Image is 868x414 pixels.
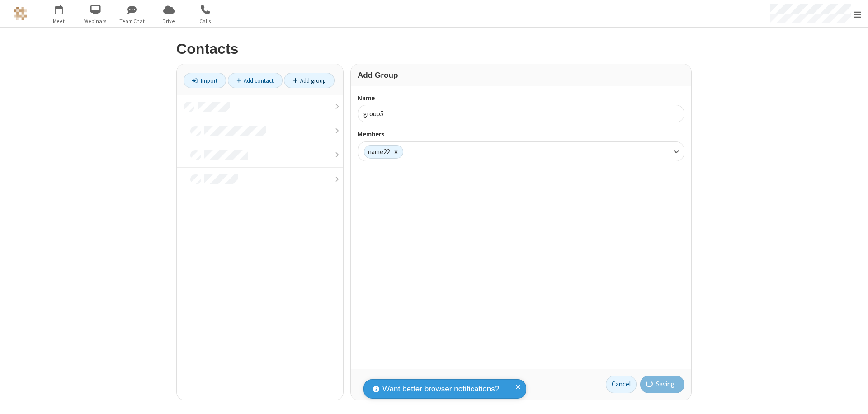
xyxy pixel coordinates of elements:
[845,390,861,408] iframe: Chat
[42,17,76,25] span: Meet
[358,71,684,80] h3: Add Group
[358,93,684,103] label: Name
[606,376,637,394] a: Cancel
[184,73,226,88] a: Import
[115,17,149,25] span: Team Chat
[358,129,684,140] label: Members
[189,17,222,25] span: Calls
[284,73,335,88] a: Add group
[14,7,27,20] img: QA Selenium DO NOT DELETE OR CHANGE
[640,376,685,394] button: Saving...
[176,41,692,57] h2: Contacts
[382,383,499,395] span: Want better browser notifications?
[656,379,679,390] span: Saving...
[228,73,283,88] a: Add contact
[152,17,186,25] span: Drive
[358,105,684,122] input: Name
[364,146,390,159] div: name22
[79,17,113,25] span: Webinars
